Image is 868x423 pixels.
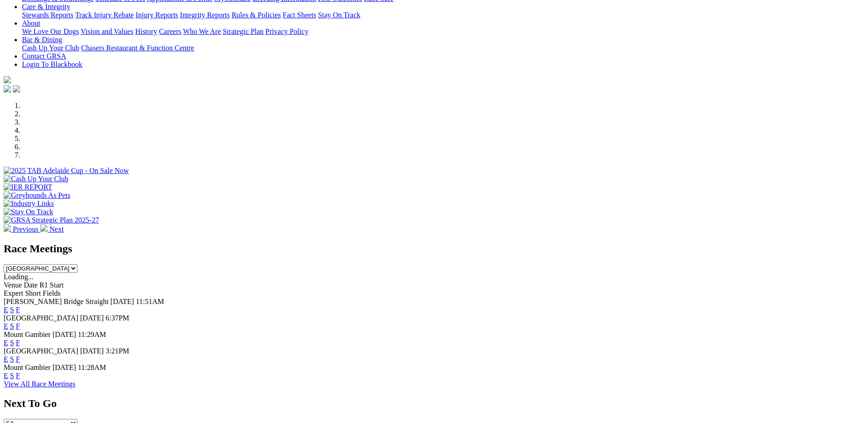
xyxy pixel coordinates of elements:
a: E [4,355,8,363]
span: 11:29AM [78,331,106,338]
span: Short [25,289,41,297]
a: Careers [159,27,181,35]
a: Fact Sheets [283,11,316,19]
span: [DATE] [80,347,104,355]
a: F [16,306,20,314]
a: Bar & Dining [22,36,62,43]
img: logo-grsa-white.png [4,76,11,83]
a: E [4,372,8,380]
span: 11:28AM [78,363,106,371]
a: Privacy Policy [265,27,308,35]
img: chevron-right-pager-white.svg [40,224,48,232]
a: Injury Reports [135,11,178,19]
a: Stay On Track [318,11,360,19]
span: [DATE] [110,298,134,305]
a: Strategic Plan [223,27,264,35]
img: IER REPORT [4,183,52,191]
span: [GEOGRAPHIC_DATA] [4,347,78,355]
img: chevron-left-pager-white.svg [4,224,11,232]
span: 3:21PM [106,347,129,355]
span: Date [24,281,38,289]
img: facebook.svg [4,85,11,92]
a: Stewards Reports [22,11,73,19]
span: 6:37PM [106,314,129,322]
a: F [16,339,20,347]
a: Login To Blackbook [22,60,82,68]
img: Cash Up Your Club [4,175,68,183]
a: F [16,322,20,330]
a: S [10,306,14,314]
div: Bar & Dining [22,44,864,52]
div: Care & Integrity [22,11,864,19]
h2: Next To Go [4,397,864,410]
span: Loading... [4,273,33,281]
a: View All Race Meetings [4,380,75,388]
a: Next [40,225,64,233]
span: Fields [43,289,60,297]
h2: Race Meetings [4,243,864,255]
span: Expert [4,289,23,297]
span: [GEOGRAPHIC_DATA] [4,314,78,322]
span: R1 Start [39,281,64,289]
div: About [22,27,864,36]
a: History [135,27,157,35]
a: Contact GRSA [22,52,66,60]
a: E [4,306,8,314]
a: Vision and Values [81,27,133,35]
img: GRSA Strategic Plan 2025-27 [4,216,99,224]
a: Integrity Reports [180,11,230,19]
a: F [16,355,20,363]
span: [DATE] [53,331,76,338]
a: Previous [4,225,40,233]
a: S [10,339,14,347]
a: Track Injury Rebate [75,11,134,19]
a: About [22,19,40,27]
a: We Love Our Dogs [22,27,79,35]
img: twitter.svg [13,85,20,92]
img: Stay On Track [4,208,53,216]
img: Greyhounds As Pets [4,191,70,200]
span: Venue [4,281,22,289]
a: E [4,339,8,347]
img: Industry Links [4,200,54,208]
span: [DATE] [80,314,104,322]
span: [PERSON_NAME] Bridge Straight [4,298,108,305]
span: 11:51AM [136,298,164,305]
a: S [10,322,14,330]
a: Rules & Policies [232,11,281,19]
span: Mount Gambier [4,363,51,371]
a: E [4,322,8,330]
span: Previous [13,225,38,233]
a: Who We Are [183,27,221,35]
img: 2025 TAB Adelaide Cup - On Sale Now [4,167,129,175]
span: Mount Gambier [4,331,51,338]
a: Care & Integrity [22,3,70,11]
a: S [10,355,14,363]
a: S [10,372,14,380]
a: Cash Up Your Club [22,44,79,52]
a: F [16,372,20,380]
span: [DATE] [53,363,76,371]
a: Chasers Restaurant & Function Centre [81,44,194,52]
span: Next [49,225,64,233]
